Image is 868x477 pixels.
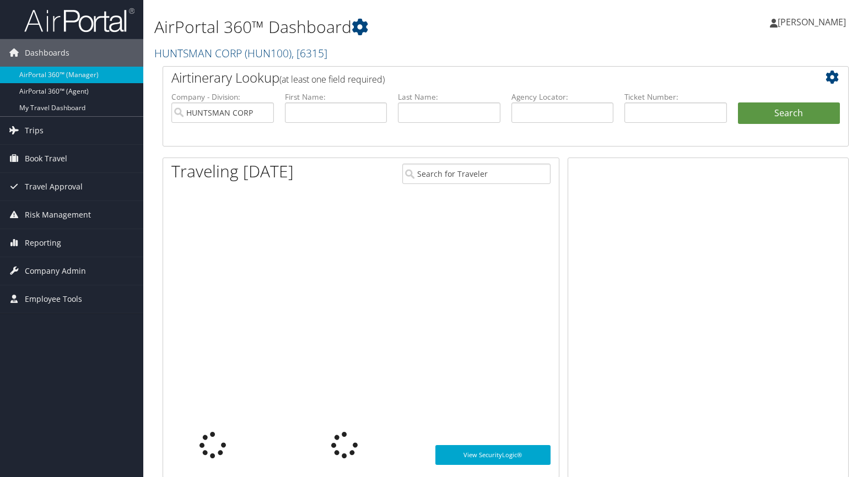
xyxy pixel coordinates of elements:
a: View SecurityLogic® [435,445,551,465]
h1: Traveling [DATE] [171,160,294,183]
h2: Airtinerary Lookup [171,68,783,87]
span: Book Travel [25,145,67,172]
a: [PERSON_NAME] [770,6,857,39]
input: Search for Traveler [402,164,551,184]
span: Trips [25,117,44,144]
span: Employee Tools [25,285,82,313]
span: [PERSON_NAME] [778,16,846,28]
label: Last Name: [398,91,500,102]
span: , [ 6315 ] [292,46,327,61]
span: ( HUN100 ) [245,46,292,61]
span: Risk Management [25,201,91,229]
img: airportal-logo.png [24,7,134,33]
label: First Name: [285,91,387,102]
label: Company - Division: [171,91,274,102]
span: Reporting [25,229,61,257]
span: Company Admin [25,257,86,285]
a: HUNTSMAN CORP [154,46,327,61]
button: Search [738,102,840,124]
label: Ticket Number: [624,91,727,102]
label: Agency Locator: [511,91,614,102]
span: Dashboards [25,39,69,67]
span: Travel Approval [25,173,83,200]
span: (at least one field required) [279,73,385,85]
h1: AirPortal 360™ Dashboard [154,15,623,39]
